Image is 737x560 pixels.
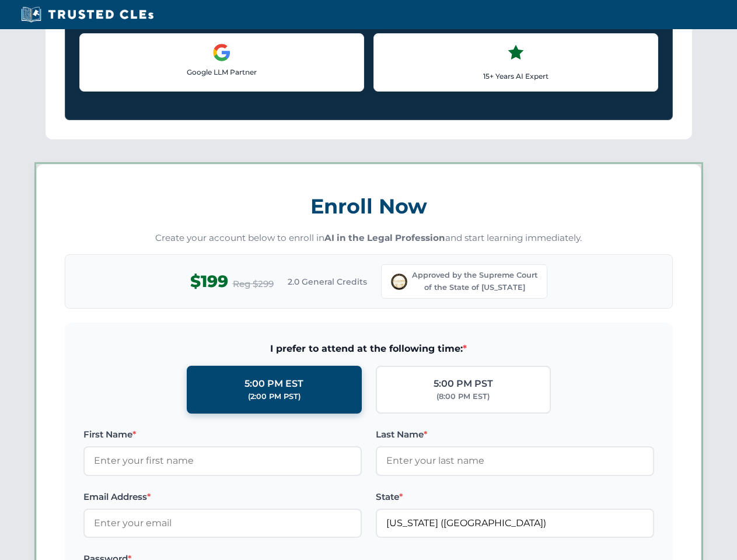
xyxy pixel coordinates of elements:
[83,446,362,475] input: Enter your first name
[376,446,654,475] input: Enter your last name
[324,232,445,243] strong: AI in the Legal Profession
[244,376,303,391] div: 5:00 PM EST
[83,341,654,356] span: I prefer to attend at the following time:
[288,275,367,288] span: 2.0 General Credits
[18,6,157,23] img: Trusted CLEs
[65,188,673,225] h3: Enroll Now
[412,269,537,293] span: Approved by the Supreme Court of the State of [US_STATE]
[434,376,493,391] div: 5:00 PM PST
[212,43,231,62] img: Google
[83,428,362,442] label: First Name
[383,71,648,82] p: 15+ Years AI Expert
[83,509,362,538] input: Enter your email
[65,232,673,245] p: Create your account below to enroll in and start learning immediately.
[391,274,407,290] img: Supreme Court of Ohio
[233,277,274,291] span: Reg $299
[376,509,654,538] input: Ohio (OH)
[190,268,228,295] span: $199
[376,428,654,442] label: Last Name
[83,490,362,504] label: Email Address
[376,490,654,504] label: State
[89,66,354,78] p: Google LLM Partner
[436,391,490,402] div: (8:00 PM EST)
[248,391,301,402] div: (2:00 PM PST)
